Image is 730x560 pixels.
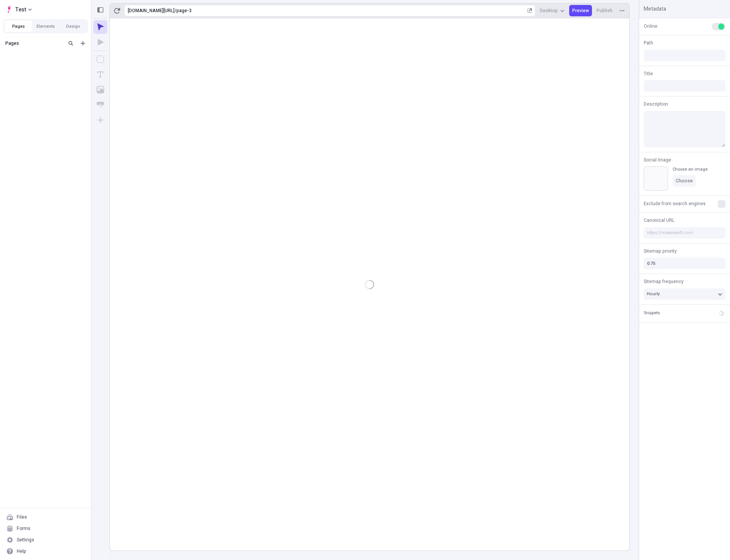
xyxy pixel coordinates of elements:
div: Forms [17,525,30,532]
button: Elements [32,21,59,32]
button: Text [94,68,107,81]
button: Publish [594,5,616,16]
button: Desktop [537,5,568,16]
span: Description [644,101,668,108]
div: Choose an image [673,166,708,172]
span: Test [15,5,26,14]
button: Button [94,98,107,112]
div: Help [17,548,26,554]
span: Desktop [540,8,558,14]
button: Hourly [644,288,725,300]
button: Image [94,83,107,96]
button: Design [59,21,87,32]
span: Online [644,23,657,30]
input: https://makeswift.com [644,227,725,239]
button: Pages [5,21,32,32]
button: Preview [569,5,592,16]
span: Hourly [647,291,660,297]
span: Path [644,40,653,46]
div: Pages [5,40,63,46]
span: Social Image [644,157,671,163]
span: Choose [676,178,693,184]
div: / [175,8,176,14]
button: Choose [673,175,696,187]
span: Title [644,70,653,77]
div: [URL][DOMAIN_NAME] [128,8,175,14]
div: Settings [17,537,34,543]
span: Exclude from search engines [644,200,706,207]
span: Preview [572,8,589,14]
div: page-3 [176,8,526,14]
span: Sitemap frequency [644,278,684,285]
span: Canonical URL [644,217,674,224]
button: Select site [3,4,35,15]
span: Publish [597,8,613,14]
button: Box [94,52,107,66]
div: Snippets [644,310,660,316]
div: Files [17,514,27,520]
span: Sitemap priority [644,248,677,255]
button: Add new [78,39,87,48]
